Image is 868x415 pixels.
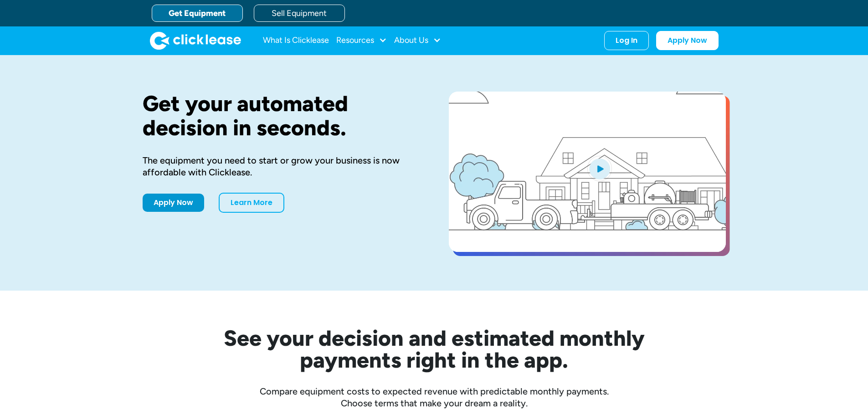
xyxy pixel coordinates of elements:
img: Blue play button logo on a light blue circular background [587,156,612,181]
a: home [150,31,241,50]
a: What Is Clicklease [263,31,329,50]
div: Log In [616,36,637,45]
img: Clicklease logo [150,31,241,50]
a: Apply Now [656,31,719,50]
div: Resources [336,31,387,50]
div: Compare equipment costs to expected revenue with predictable monthly payments. Choose terms that ... [143,385,726,409]
div: About Us [394,31,441,50]
a: Get Equipment [152,5,243,22]
a: Learn More [219,193,284,213]
a: Apply Now [143,194,204,212]
a: open lightbox [449,92,726,252]
h1: Get your automated decision in seconds. [143,92,420,140]
div: The equipment you need to start or grow your business is now affordable with Clicklease. [143,154,420,178]
h2: See your decision and estimated monthly payments right in the app. [179,327,689,371]
a: Sell Equipment [254,5,345,22]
